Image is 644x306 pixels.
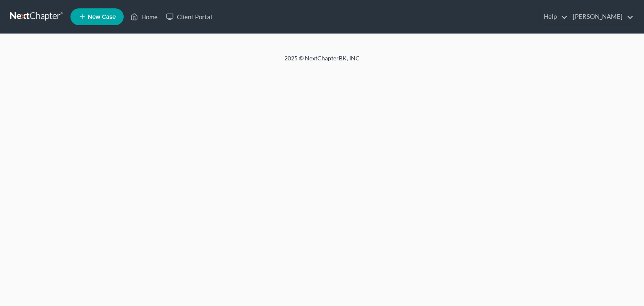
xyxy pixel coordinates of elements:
a: Help [540,9,568,24]
a: Home [126,9,162,24]
a: [PERSON_NAME] [569,9,634,24]
new-legal-case-button: New Case [70,8,124,25]
div: 2025 © NextChapterBK, INC [83,54,561,69]
a: Client Portal [162,9,216,24]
